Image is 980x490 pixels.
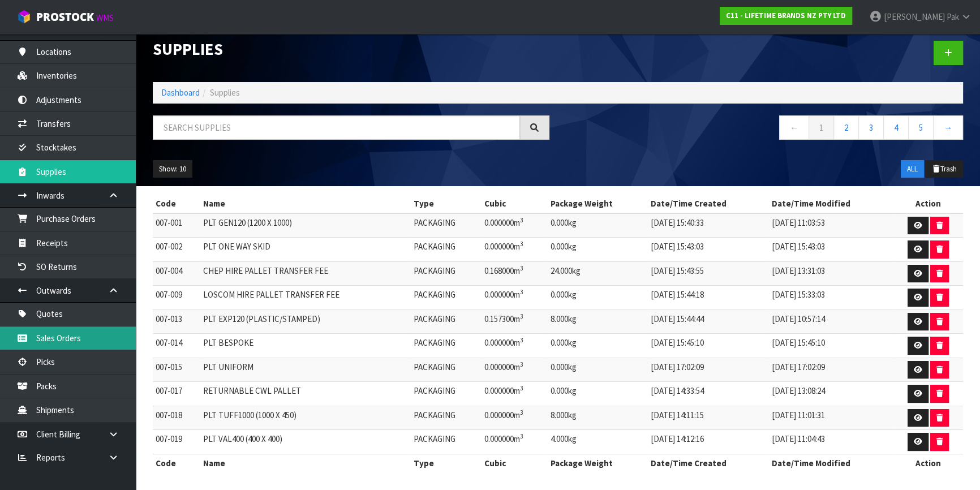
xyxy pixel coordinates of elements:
[411,310,481,334] td: PACKAGING
[648,406,768,430] td: [DATE] 14:11:15
[648,358,768,382] td: [DATE] 17:02:09
[153,358,200,382] td: 007-015
[200,261,411,286] td: CHEP HIRE PALLET TRANSFER FEE
[161,87,200,98] a: Dashboard
[519,432,523,440] sup: 3
[200,382,411,406] td: RETURNABLE CWL PALLET
[153,382,200,406] td: 007-017
[411,454,481,472] th: Type
[768,334,893,358] td: [DATE] 15:45:10
[519,216,523,224] sup: 3
[768,261,893,286] td: [DATE] 13:31:03
[411,213,481,238] td: PACKAGING
[210,87,240,98] span: Supplies
[481,213,547,238] td: 0.000000m
[153,195,200,213] th: Code
[648,382,768,406] td: [DATE] 14:33:54
[96,12,114,23] small: WMS
[481,286,547,310] td: 0.000000m
[858,115,884,140] a: 3
[481,430,547,454] td: 0.000000m
[547,454,648,472] th: Package Weight
[768,310,893,334] td: [DATE] 10:57:14
[153,238,200,262] td: 007-002
[153,160,192,178] button: Show: 10
[411,382,481,406] td: PACKAGING
[547,286,648,310] td: 0.000kg
[893,195,963,213] th: Action
[153,41,549,58] h1: Supplies
[648,195,768,213] th: Date/Time Created
[726,11,846,20] strong: C11 - LIFETIME BRANDS NZ PTY LTD
[768,382,893,406] td: [DATE] 13:08:24
[481,406,547,430] td: 0.000000m
[547,195,648,213] th: Package Weight
[947,11,959,22] span: Pak
[411,286,481,310] td: PACKAGING
[153,454,200,472] th: Code
[768,430,893,454] td: [DATE] 11:04:43
[547,213,648,238] td: 0.000kg
[411,406,481,430] td: PACKAGING
[153,286,200,310] td: 007-009
[519,288,523,296] sup: 3
[200,238,411,262] td: PLT ONE WAY SKID
[547,406,648,430] td: 8.000kg
[648,430,768,454] td: [DATE] 14:12:16
[481,195,547,213] th: Cubic
[200,430,411,454] td: PLT VAL400 (400 X 400)
[200,334,411,358] td: PLT BESPOKE
[833,115,859,140] a: 2
[884,11,945,22] span: [PERSON_NAME]
[153,261,200,286] td: 007-004
[768,286,893,310] td: [DATE] 15:33:03
[893,454,963,472] th: Action
[200,195,411,213] th: Name
[519,409,523,416] sup: 3
[648,334,768,358] td: [DATE] 15:45:10
[481,454,547,472] th: Cubic
[648,238,768,262] td: [DATE] 15:43:03
[547,261,648,286] td: 24.000kg
[411,238,481,262] td: PACKAGING
[411,195,481,213] th: Type
[200,213,411,238] td: PLT GEN120 (1200 X 1000)
[720,7,852,25] a: C11 - LIFETIME BRANDS NZ PTY LTD
[153,310,200,334] td: 007-013
[908,115,934,140] a: 5
[17,10,31,24] img: cube-alt.png
[153,115,520,140] input: Search supplies
[200,454,411,472] th: Name
[648,261,768,286] td: [DATE] 15:43:55
[519,312,523,320] sup: 3
[200,406,411,430] td: PLT TUFF1000 (1000 X 450)
[481,334,547,358] td: 0.000000m
[768,454,893,472] th: Date/Time Modified
[481,238,547,262] td: 0.000000m
[768,406,893,430] td: [DATE] 11:01:31
[153,406,200,430] td: 007-018
[481,358,547,382] td: 0.000000m
[519,360,523,368] sup: 3
[547,382,648,406] td: 0.000kg
[200,358,411,382] td: PLT UNIFORM
[648,310,768,334] td: [DATE] 15:44:44
[519,384,523,392] sup: 3
[411,358,481,382] td: PACKAGING
[411,430,481,454] td: PACKAGING
[648,286,768,310] td: [DATE] 15:44:18
[481,382,547,406] td: 0.000000m
[519,336,523,344] sup: 3
[547,334,648,358] td: 0.000kg
[768,195,893,213] th: Date/Time Modified
[153,334,200,358] td: 007-014
[648,454,768,472] th: Date/Time Created
[933,115,963,140] a: →
[481,310,547,334] td: 0.157300m
[768,238,893,262] td: [DATE] 15:43:03
[547,358,648,382] td: 0.000kg
[547,310,648,334] td: 8.000kg
[566,115,963,143] nav: Page navigation
[411,261,481,286] td: PACKAGING
[925,160,963,178] button: Trash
